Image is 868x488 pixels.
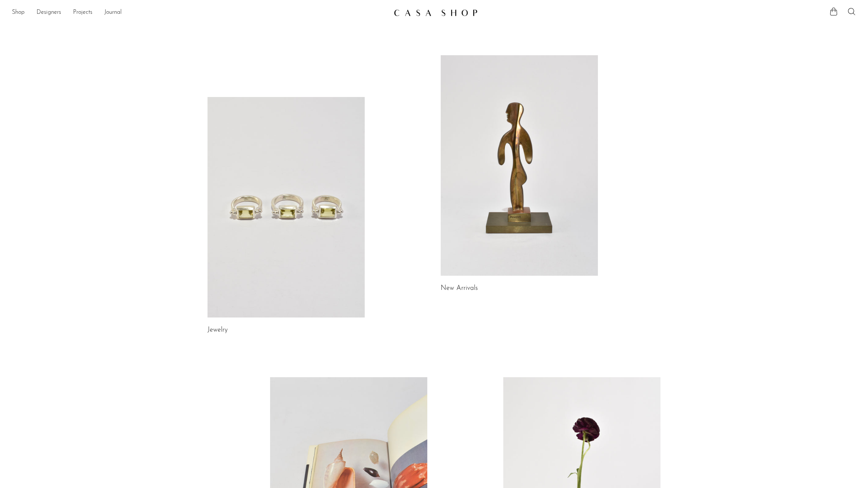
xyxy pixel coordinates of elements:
nav: Desktop navigation [12,6,388,19]
a: Jewelry [208,327,228,334]
a: Designers [37,8,61,18]
a: Projects [73,8,92,18]
a: Shop [12,8,25,18]
a: New Arrivals [441,285,478,292]
a: Journal [104,8,122,18]
ul: NEW HEADER MENU [12,6,388,19]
